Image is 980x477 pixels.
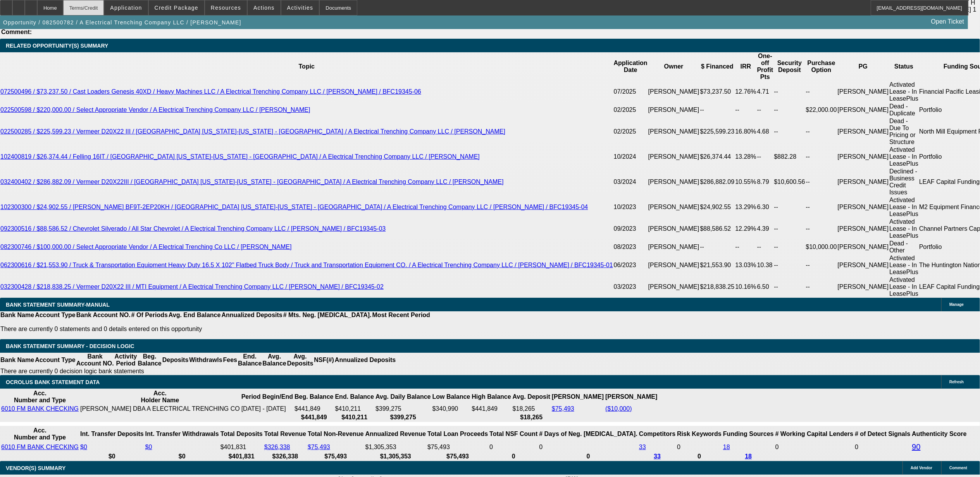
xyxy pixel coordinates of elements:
[0,244,292,250] a: 082300746 / $100,000.00 / Select Appropriate Vendor / A Electrical Trenching Co LLC / [PERSON_NAME]
[757,168,774,196] td: 8.79
[911,427,967,441] th: Authenticity Score
[283,311,372,319] th: # Mts. Neg. [MEDICAL_DATA].
[307,453,364,460] th: $75,493
[211,5,241,11] span: Resources
[432,405,471,413] td: $340,990
[889,103,919,117] td: Dead - Duplicate
[949,380,964,384] span: Refresh
[0,204,588,210] a: 102300300 / $24,902.55 / [PERSON_NAME] BF9T-2EP20KH / [GEOGRAPHIC_DATA] [US_STATE]-[US_STATE] - [...
[613,196,648,218] td: 10/2023
[773,254,805,276] td: --
[837,276,889,298] td: [PERSON_NAME]
[238,353,262,367] th: End. Balance
[806,240,837,254] td: $10,000.00
[889,240,919,254] td: Dead - Other
[241,405,293,413] td: [DATE] - [DATE]
[432,389,471,404] th: Low Balance
[757,117,774,146] td: 4.68
[773,103,805,117] td: --
[220,453,263,460] th: $401,831
[539,442,638,452] td: 0
[137,353,162,367] th: Beg. Balance
[0,88,421,95] a: 072500496 / $73,237.50 / Cast Loaders Genesis 40XD / Heavy Machines LLC / A Electrical Trenching ...
[145,453,219,460] th: $0
[34,311,76,319] th: Account Type
[489,427,538,441] th: Sum of the Total NSF Count and Total Overdraft Fee Count from Ocrolus
[145,444,152,450] a: $0
[605,405,632,412] a: ($10,000)
[281,0,319,15] button: Activities
[613,52,648,81] th: Application Date
[837,196,889,218] td: [PERSON_NAME]
[6,43,108,49] span: RELATED OPPORTUNITY(S) SUMMARY
[699,146,735,168] td: $26,374.44
[699,254,735,276] td: $21,553.90
[735,117,756,146] td: 16.80%
[613,117,648,146] td: 02/2025
[677,442,722,452] td: 0
[773,240,805,254] td: --
[928,15,967,28] a: Open Ticket
[889,168,919,196] td: Declined - Business Credit Issues
[735,196,756,218] td: 13.29%
[699,276,735,298] td: $218,838.25
[613,146,648,168] td: 10/2024
[773,196,805,218] td: --
[168,311,221,319] th: Avg. End Balance
[806,146,837,168] td: --
[735,218,756,240] td: 12.29%
[677,427,722,441] th: Risk Keywords
[648,196,700,218] td: [PERSON_NAME]
[648,168,700,196] td: [PERSON_NAME]
[806,52,837,81] th: Purchase Option
[949,302,964,307] span: Manage
[1,444,79,450] a: 6010 FM BANK CHECKING
[889,218,919,240] td: Activated Lease - In LeasePlus
[735,103,756,117] td: --
[806,196,837,218] td: --
[241,389,293,404] th: Period Begin/End
[552,405,574,412] a: $75,493
[889,52,919,81] th: Status
[699,196,735,218] td: $24,902.55
[889,146,919,168] td: Activated Lease - In LeasePlus
[773,218,805,240] td: --
[221,311,282,319] th: Annualized Deposits
[313,353,334,367] th: NSF(#)
[837,103,889,117] td: [PERSON_NAME]
[889,254,919,276] td: Activated Lease - In LeasePlus
[427,453,488,460] th: $75,493
[837,240,889,254] td: [PERSON_NAME]
[735,276,756,298] td: 10.16%
[365,444,426,451] div: $1,305,353
[699,240,735,254] td: --
[775,444,779,450] span: 0
[837,254,889,276] td: [PERSON_NAME]
[375,405,431,413] td: $399,275
[0,153,480,160] a: 102400819 / $26,374.44 / Felling 16IT / [GEOGRAPHIC_DATA] [US_STATE]-[US_STATE] - [GEOGRAPHIC_DAT...
[0,326,430,333] p: There are currently 0 statements and 0 details entered on this opportunity
[149,0,204,15] button: Credit Package
[757,146,774,168] td: --
[0,283,384,290] a: 032300428 / $218,838.25 / Vermeer D20X22 III / MTI Equipment / A Electrical Trenching Company LLC...
[735,240,756,254] td: --
[264,453,307,460] th: $326,338
[80,453,144,460] th: $0
[76,311,131,319] th: Bank Account NO.
[189,353,222,367] th: Withdrawls
[806,218,837,240] td: --
[745,453,752,460] a: 18
[648,52,700,81] th: Owner
[0,106,310,113] a: 022500598 / $220,000.00 / Select Appropriate Vendor / A Electrical Trenching Company LLC / [PERSO...
[806,117,837,146] td: --
[648,254,700,276] td: [PERSON_NAME]
[648,218,700,240] td: [PERSON_NAME]
[145,427,219,441] th: Int. Transfer Withdrawals
[512,414,551,421] th: $18,265
[735,81,756,103] td: 12.76%
[248,0,281,15] button: Actions
[837,52,889,81] th: PG
[6,343,134,349] span: Bank Statement Summary - Decision Logic
[220,442,263,452] td: $401,831
[0,128,505,135] a: 022500285 / $225,599.23 / Vermeer D20X22 III / [GEOGRAPHIC_DATA] [US_STATE]-[US_STATE] - [GEOGRAP...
